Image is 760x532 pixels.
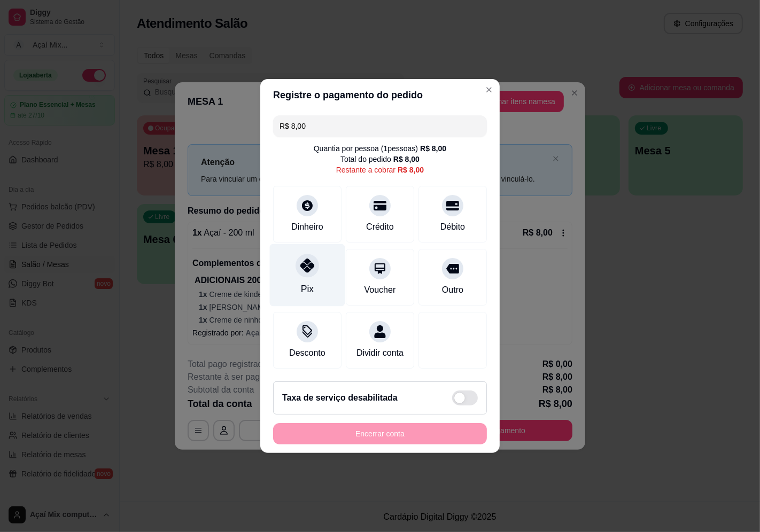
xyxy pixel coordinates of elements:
div: R$ 8,00 [420,143,446,154]
div: Restante a cobrar [336,165,424,175]
div: Dinheiro [291,221,323,233]
div: Voucher [365,284,396,296]
div: Total do pedido [340,154,420,165]
div: Débito [440,221,465,233]
button: Close [480,81,498,98]
div: R$ 8,00 [393,154,420,165]
div: R$ 8,00 [398,165,424,175]
header: Registre o pagamento do pedido [260,79,500,111]
div: Quantia por pessoa ( 1 pessoas) [314,143,446,154]
div: Outro [442,284,463,296]
div: Crédito [366,221,394,233]
div: Pix [301,282,314,296]
div: Dividir conta [356,347,404,359]
input: Ex.: hambúrguer de cordeiro [280,115,480,137]
div: Desconto [289,347,325,359]
h2: Taxa de serviço desabilitada [282,392,398,404]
